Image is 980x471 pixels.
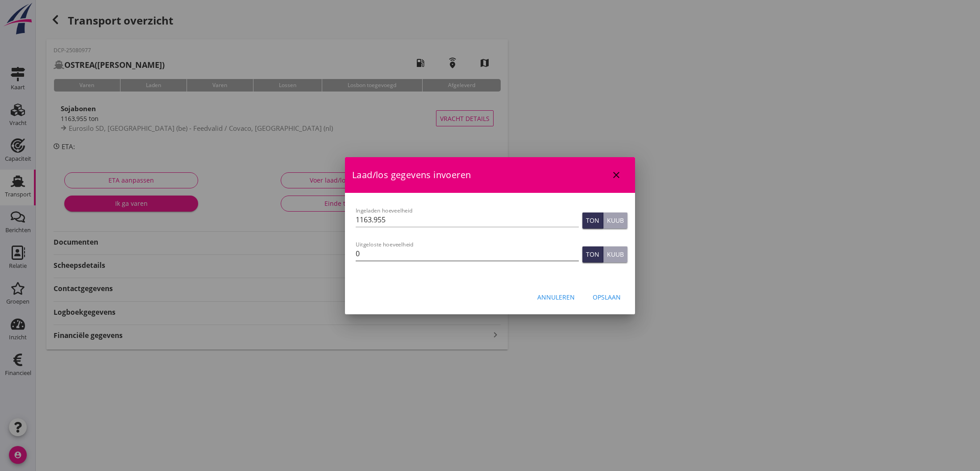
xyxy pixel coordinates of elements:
button: Kuub [603,213,627,229]
div: Ton [586,216,599,225]
button: Ton [582,213,603,229]
input: Uitgeloste hoeveelheid [356,246,579,261]
div: Opslaan [593,292,621,302]
button: Ton [582,246,603,263]
input: Ingeladen hoeveelheid [356,213,579,227]
i: close [611,170,622,180]
div: Laad/los gegevens invoeren [345,157,635,193]
button: Opslaan [586,289,628,305]
button: Annuleren [530,289,582,305]
div: Kuub [607,216,624,225]
div: Annuleren [537,292,575,302]
div: Ton [586,250,599,259]
button: Kuub [603,246,627,263]
div: Kuub [607,250,624,259]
